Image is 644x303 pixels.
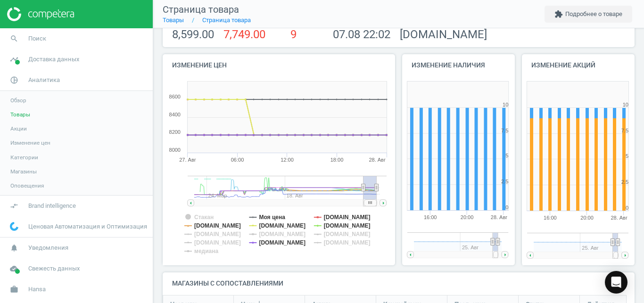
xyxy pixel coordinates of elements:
i: timeline [5,50,23,68]
span: Доставка данных [28,55,79,64]
text: 0 [626,205,628,211]
span: Ценовая Автоматизация и Оптимизация [28,222,147,231]
span: Обзор [10,97,26,104]
i: pie_chart_outlined [5,71,23,89]
img: wGWNvw8QSZomAAAAABJRU5ErkJggg== [10,222,18,231]
text: 8000 [169,147,181,153]
text: 7.5 [501,128,508,133]
tspan: 28. Авг [491,215,508,221]
i: search [5,30,23,48]
text: 2.5 [501,179,508,185]
h4: Изменение акций [522,54,635,76]
tspan: [DOMAIN_NAME] [259,222,305,229]
tspan: [DOMAIN_NAME] [259,239,305,246]
span: Магазины [10,168,37,175]
text: 10 [623,102,628,107]
tspan: [DOMAIN_NAME] [324,239,371,246]
span: Оповещения [10,182,44,189]
tspan: [DOMAIN_NAME] [194,239,241,246]
span: [DOMAIN_NAME] [400,28,487,41]
text: 7.5 [621,128,628,133]
text: 10 [503,102,508,107]
span: Изменение цен [10,139,50,147]
span: Акции [10,125,27,132]
tspan: [DOMAIN_NAME] [194,222,241,229]
text: 8400 [169,112,181,117]
tspan: [DOMAIN_NAME] [194,231,241,237]
text: 18:00 [330,157,344,163]
tspan: 28. Авг [611,215,627,221]
button: extensionПодробнее о товаре [545,6,632,23]
text: 06:00 [231,157,244,163]
i: compare_arrows [5,197,23,215]
h4: Изменение цен [163,54,395,76]
text: 12:00 [281,157,294,163]
text: 2.5 [621,179,628,185]
span: Страница товара [163,4,239,15]
tspan: [DOMAIN_NAME] [324,214,371,221]
span: Поиск [28,34,46,43]
span: Аналитика [28,76,60,84]
a: Страница товара [202,16,251,24]
i: work [5,280,23,298]
tspan: Моя цена [259,214,285,221]
span: 07.08 22:02 [333,28,390,41]
text: 20:00 [461,215,474,221]
text: 16:00 [544,215,557,221]
span: Уведомления [28,244,68,252]
text: 8600 [169,94,181,99]
tspan: 28. Авг [369,157,386,163]
span: 8,599.00 [172,28,214,41]
tspan: [DOMAIN_NAME] [324,222,371,229]
a: Товары [163,16,184,24]
tspan: медиана [194,248,218,254]
div: Open Intercom Messenger [605,271,627,294]
text: 5 [626,153,628,159]
text: 8200 [169,129,181,135]
text: 20:00 [580,215,594,221]
span: Товары [10,111,30,118]
text: 5 [505,153,508,159]
text: 16:00 [424,215,437,221]
span: Hansa [28,285,46,294]
tspan: [DOMAIN_NAME] [259,231,305,237]
span: Свежесть данных [28,264,80,273]
tspan: 27. Авг [179,157,196,163]
i: cloud_done [5,260,23,278]
span: 7,749.00 [223,28,265,41]
tspan: Стакан [194,214,214,221]
tspan: [DOMAIN_NAME] [324,231,371,237]
span: Brand intelligence [28,202,76,210]
span: 9 [290,28,297,41]
h4: Изменение наличия [402,54,515,76]
img: ajHJNr6hYgQAAAAASUVORK5CYII= [7,7,74,21]
text: 0 [505,205,508,211]
span: Категории [10,154,38,161]
i: notifications [5,239,23,257]
h4: Магазины с сопоставлениями [163,272,635,295]
i: extension [554,10,563,18]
